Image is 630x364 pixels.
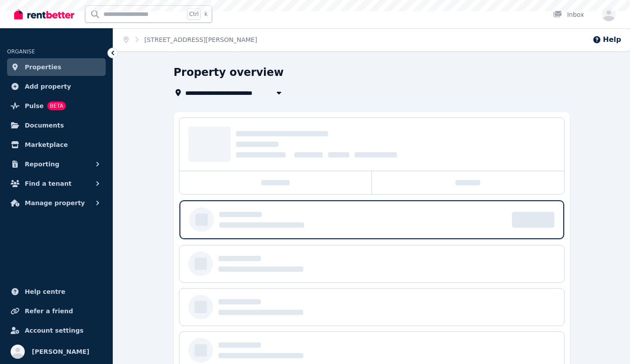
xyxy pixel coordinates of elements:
span: Documents [25,120,64,131]
span: [PERSON_NAME] [32,346,89,357]
span: Add property [25,81,71,92]
a: Add property [7,78,106,95]
nav: Breadcrumb [113,28,268,51]
a: Account settings [7,322,106,339]
span: Find a tenant [25,178,72,189]
span: k [204,11,207,18]
div: Inbox [553,10,584,19]
a: Documents [7,116,106,134]
a: Help centre [7,283,106,300]
a: PulseBETA [7,97,106,115]
span: BETA [47,101,66,110]
h1: Property overview [174,65,284,79]
span: Pulse [25,101,44,111]
span: Refer a friend [25,306,73,316]
span: Manage property [25,198,85,208]
a: Properties [7,58,106,76]
span: Reporting [25,159,59,169]
a: [STREET_ADDRESS][PERSON_NAME] [145,36,257,43]
a: Marketplace [7,136,106,154]
a: Refer a friend [7,302,106,320]
span: Properties [25,62,61,72]
span: Help centre [25,286,65,297]
button: Reporting [7,155,106,173]
span: Account settings [25,325,84,336]
img: RentBetter [14,8,74,21]
span: Marketplace [25,139,68,150]
span: ORGANISE [7,49,35,55]
button: Help [592,34,621,45]
span: Ctrl [187,8,201,20]
button: Find a tenant [7,175,106,192]
button: Manage property [7,194,106,212]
